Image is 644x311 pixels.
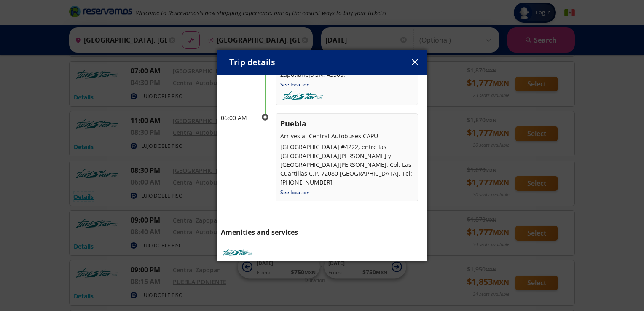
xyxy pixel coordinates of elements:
p: 06:00 AM [221,113,255,122]
p: Puebla [280,118,413,129]
a: See location [280,189,310,196]
img: TURISTAR LUJO [221,246,255,258]
p: Amenities and services [221,227,423,237]
a: See location [280,81,310,88]
p: Arrives at Central Autobuses CAPU [280,131,413,140]
p: Trip details [229,56,275,69]
p: [GEOGRAPHIC_DATA] #4222, entre las [GEOGRAPHIC_DATA][PERSON_NAME] y [GEOGRAPHIC_DATA][PERSON_NAME... [280,142,413,187]
img: turistar-lujo.png [280,91,325,101]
